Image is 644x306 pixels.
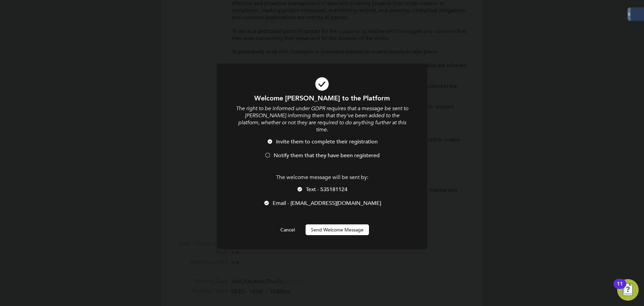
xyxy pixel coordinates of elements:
span: Text - 535181124 [306,186,347,193]
span: Email - [EMAIL_ADDRESS][DOMAIN_NAME] [273,200,381,207]
h1: Welcome [PERSON_NAME] to the Platform [235,94,409,102]
button: Send Welcome Message [306,224,369,235]
button: Cancel [275,224,300,235]
span: Notify them that they have been registered [274,152,380,159]
p: The welcome message will be sent by: [235,174,409,181]
span: Invite them to complete their registration [276,138,378,145]
div: 11 [617,284,623,293]
button: Open Resource Center, 11 new notifications [617,279,639,301]
i: The right to be informed under GDPR requires that a message be sent to [PERSON_NAME] informing th... [236,105,408,133]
